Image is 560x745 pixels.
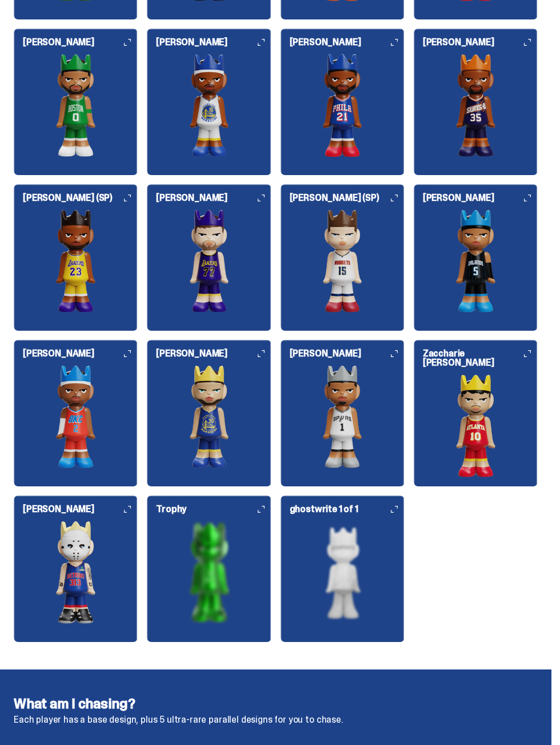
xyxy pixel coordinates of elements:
h6: [PERSON_NAME] [423,193,538,203]
img: card image [14,365,138,468]
h6: [PERSON_NAME] [23,349,138,358]
h6: [PERSON_NAME] [290,349,405,358]
h6: ghostwrite 1 of 1 [290,505,405,514]
img: card image [14,209,138,312]
img: card image [147,209,271,312]
img: card image [281,521,405,624]
img: card image [281,209,405,312]
img: card image [281,365,405,468]
img: card image [147,521,271,624]
img: card image [14,521,138,624]
h4: What am I chasing? [14,697,538,711]
img: card image [414,374,538,477]
p: Each player has a base design, plus 5 ultra-rare parallel designs for you to chase. [14,715,538,724]
img: card image [14,54,138,157]
img: card image [414,209,538,312]
img: card image [281,54,405,157]
h6: [PERSON_NAME] (SP) [290,193,405,203]
img: card image [414,54,538,157]
h6: Zaccharie [PERSON_NAME] [423,349,538,367]
h6: [PERSON_NAME] [290,38,405,47]
h6: [PERSON_NAME] [156,349,271,358]
h6: [PERSON_NAME] [423,38,538,47]
h6: Trophy [156,505,271,514]
img: card image [147,365,271,468]
img: card image [147,54,271,157]
h6: [PERSON_NAME] [156,193,271,203]
h6: [PERSON_NAME] [23,505,138,514]
h6: [PERSON_NAME] (SP) [23,193,138,203]
h6: [PERSON_NAME] [156,38,271,47]
h6: [PERSON_NAME] [23,38,138,47]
